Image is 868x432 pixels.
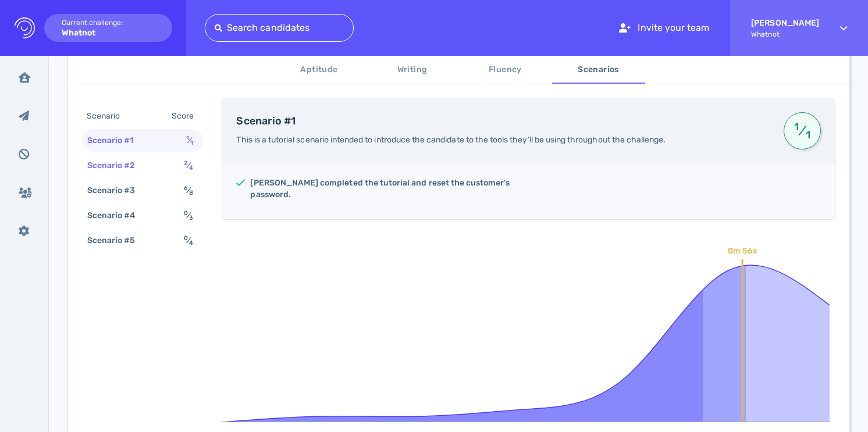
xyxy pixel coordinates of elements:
[84,108,134,124] div: Scenario
[189,164,193,172] sub: 4
[280,63,359,77] span: Aptitude
[184,209,188,217] sup: 0
[236,135,666,145] span: This is a tutorial scenario intended to introduce the candidate to the tools they’ll be using thr...
[85,182,150,199] div: Scenario #3
[186,135,193,145] span: ⁄
[85,157,150,174] div: Scenario #2
[792,120,812,141] span: ⁄
[189,214,193,222] sub: 3
[85,232,150,249] div: Scenario #5
[803,134,812,136] sub: 1
[184,160,193,170] span: ⁄
[236,115,770,128] h4: Scenario #1
[184,210,193,220] span: ⁄
[373,63,452,77] span: Writing
[751,30,819,38] span: Whatnot
[186,134,189,142] sup: 1
[85,132,148,149] div: Scenario #1
[189,239,193,247] sub: 4
[728,246,757,256] text: 0m 56s
[184,184,188,192] sup: 6
[751,18,819,28] strong: [PERSON_NAME]
[85,207,150,224] div: Scenario #4
[250,177,519,201] h5: [PERSON_NAME] completed the tutorial and reset the customer's password.
[184,159,188,167] sup: 2
[792,126,801,128] sup: 1
[190,139,193,147] sub: 1
[184,235,193,245] span: ⁄
[184,234,188,242] sup: 0
[559,63,638,77] span: Scenarios
[184,185,193,195] span: ⁄
[169,108,201,124] div: Score
[189,189,193,197] sub: 8
[466,63,545,77] span: Fluency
